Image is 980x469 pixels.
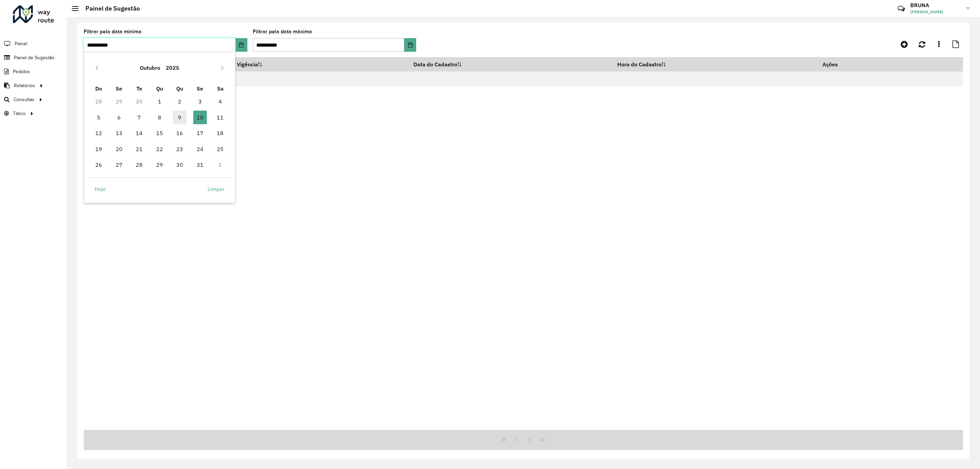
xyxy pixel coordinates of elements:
span: 13 [112,126,126,140]
div: Choose Date [84,52,235,203]
td: 30 [170,157,190,173]
span: Hoje [95,185,106,193]
td: 3 [190,94,210,109]
span: 2 [173,95,186,108]
span: Painel [15,40,27,47]
span: 3 [193,95,207,108]
span: Limpar [208,185,225,193]
span: 25 [213,142,227,156]
span: Qu [156,85,163,92]
td: 26 [89,157,109,173]
span: 31 [193,158,207,172]
td: 20 [109,141,129,157]
td: 29 [149,157,170,173]
td: 17 [190,125,210,141]
td: 16 [170,125,190,141]
td: 22 [149,141,170,157]
span: 28 [132,158,146,172]
span: 20 [112,142,126,156]
span: Pedidos [13,68,30,75]
span: 1 [153,95,166,108]
th: Data de Vigência [211,57,409,71]
td: 24 [190,141,210,157]
td: 28 [129,157,150,173]
span: Te [136,85,142,92]
td: 4 [210,94,231,109]
span: Tático [13,110,26,117]
td: 29 [109,94,129,109]
span: 15 [153,126,166,140]
span: 18 [213,126,227,140]
td: 14 [129,125,150,141]
td: 8 [149,110,170,125]
td: 31 [190,157,210,173]
h3: BRUNA [910,2,961,9]
span: 9 [173,111,186,124]
td: 2 [170,94,190,109]
span: Painel de Sugestão [14,54,54,61]
button: Choose Year [163,60,182,76]
button: Choose Month [137,60,163,76]
td: 9 [170,110,190,125]
td: 13 [109,125,129,141]
span: 4 [213,95,227,108]
span: 5 [92,111,105,124]
span: 8 [153,111,166,124]
span: 16 [173,126,186,140]
td: 10 [190,110,210,125]
span: Se [197,85,203,92]
label: Filtrar pela data mínima [84,28,142,36]
span: 6 [112,111,126,124]
span: 30 [173,158,186,172]
span: Do [95,85,102,92]
td: 30 [129,94,150,109]
span: 12 [92,126,105,140]
span: 22 [153,142,166,156]
a: Contato Rápido [894,1,909,16]
span: 7 [132,111,146,124]
td: 28 [89,94,109,109]
td: 27 [109,157,129,173]
td: 15 [149,125,170,141]
td: 21 [129,141,150,157]
button: Previous Month [92,62,102,73]
span: 17 [193,126,207,140]
td: 23 [170,141,190,157]
td: 1 [149,94,170,109]
td: 12 [89,125,109,141]
button: Choose Date [235,38,247,52]
td: 5 [89,110,109,125]
span: Consultas [14,96,34,103]
span: [PERSON_NAME] [910,9,961,15]
label: Filtrar pela data máxima [253,28,312,36]
span: Relatórios [14,82,35,89]
span: 14 [132,126,146,140]
td: 11 [210,110,231,125]
td: 6 [109,110,129,125]
span: Se [116,85,122,92]
button: Choose Date [404,38,416,52]
td: Nenhum registro encontrado [84,71,963,87]
span: 11 [213,111,227,124]
span: 29 [153,158,166,172]
td: 1 [210,157,231,173]
td: 19 [89,141,109,157]
td: 18 [210,125,231,141]
span: 23 [173,142,186,156]
td: 7 [129,110,150,125]
td: 25 [210,141,231,157]
span: 26 [92,158,105,172]
th: Ações [818,57,859,71]
th: Data do Cadastro [409,57,613,71]
span: 19 [92,142,105,156]
span: 21 [132,142,146,156]
button: Hoje [89,182,112,196]
button: Limpar [202,182,230,196]
span: 27 [112,158,126,172]
span: 10 [193,111,207,124]
span: Qu [176,85,183,92]
span: 24 [193,142,207,156]
h2: Painel de Sugestão [79,5,140,12]
span: Sa [217,85,224,92]
button: Next Month [217,62,228,73]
